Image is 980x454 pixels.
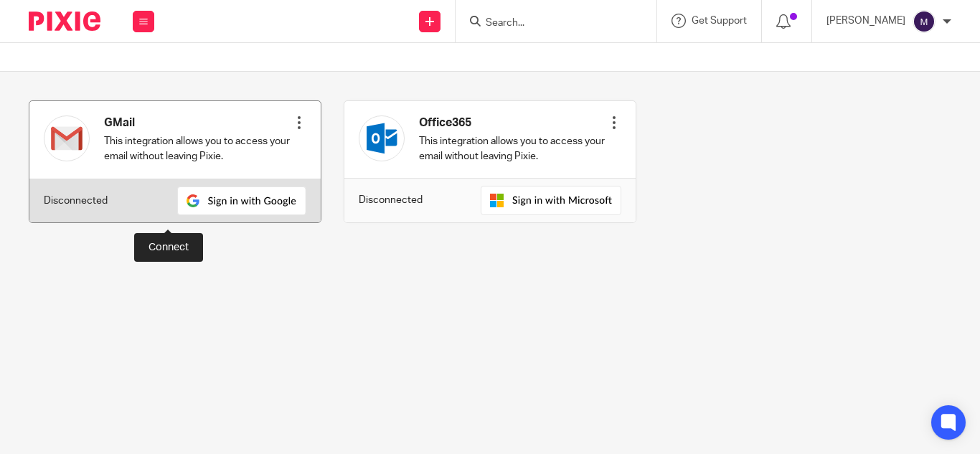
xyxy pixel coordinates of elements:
p: This integration allows you to access your email without leaving Pixie. [419,134,607,164]
h4: Office365 [419,115,607,131]
img: Pixie [29,11,100,31]
img: sign-in-with-outlook.svg [481,186,621,215]
p: Disconnected [359,193,423,207]
img: gmail.svg [44,115,90,161]
input: Search [484,17,613,30]
h4: GMail [104,115,292,131]
p: [PERSON_NAME] [826,14,905,28]
p: Disconnected [44,194,108,208]
img: svg%3E [913,10,936,33]
img: sign-in-with-gmail.svg [177,186,306,215]
p: This integration allows you to access your email without leaving Pixie. [104,134,292,164]
img: outlook.svg [359,115,405,161]
span: Get Support [692,16,747,26]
